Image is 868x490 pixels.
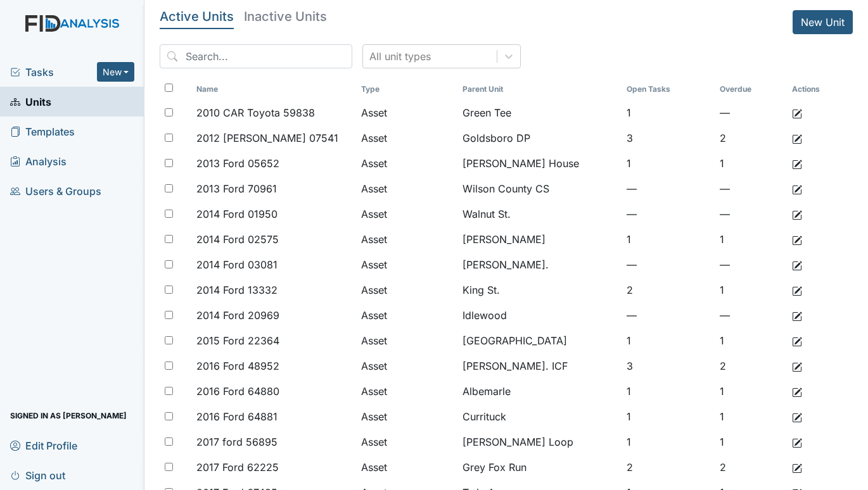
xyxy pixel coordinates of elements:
td: 3 [622,353,715,379]
td: 1 [715,328,787,353]
span: 2016 Ford 64880 [196,384,279,399]
span: 2013 Ford 70961 [196,181,277,196]
td: 1 [715,429,787,455]
td: Asset [356,151,458,176]
h5: Inactive Units [244,10,327,23]
td: 1 [622,429,715,455]
th: Toggle SortBy [715,79,787,100]
td: — [715,176,787,201]
td: Asset [356,379,458,404]
td: Currituck [457,404,622,429]
span: Templates [10,122,75,141]
td: Walnut St. [457,201,622,227]
td: 2 [715,353,787,379]
td: Asset [356,125,458,151]
td: — [715,100,787,125]
td: Asset [356,328,458,353]
td: Grey Fox Run [457,455,622,480]
td: — [715,252,787,277]
span: Users & Groups [10,181,101,201]
td: Asset [356,404,458,429]
span: 2014 Ford 03081 [196,257,278,272]
th: Toggle SortBy [622,79,715,100]
td: Asset [356,455,458,480]
span: 2016 Ford 48952 [196,358,279,374]
span: Edit Profile [10,436,77,455]
td: Asset [356,100,458,125]
td: — [715,201,787,227]
input: Search... [160,44,352,68]
td: Asset [356,201,458,227]
span: 2014 Ford 13332 [196,282,278,298]
td: 1 [715,151,787,176]
td: Asset [356,252,458,277]
td: 1 [715,227,787,252]
td: 2 [622,455,715,480]
th: Actions [787,79,850,100]
a: Tasks [10,65,97,80]
td: 1 [715,404,787,429]
span: 2013 Ford 05652 [196,156,279,171]
td: Asset [356,429,458,455]
td: — [622,303,715,328]
td: Wilson County CS [457,176,622,201]
div: All unit types [369,49,431,64]
td: 1 [622,328,715,353]
td: [PERSON_NAME]. [457,252,622,277]
button: New [97,62,135,82]
td: 1 [622,100,715,125]
td: Asset [356,353,458,379]
td: Asset [356,303,458,328]
td: Goldsboro DP [457,125,622,151]
td: — [715,303,787,328]
span: 2017 Ford 62225 [196,460,279,475]
td: [PERSON_NAME]. ICF [457,353,622,379]
th: Toggle SortBy [191,79,355,100]
td: 1 [622,404,715,429]
td: 1 [715,277,787,303]
span: 2014 Ford 01950 [196,206,278,222]
td: Asset [356,227,458,252]
td: [GEOGRAPHIC_DATA] [457,328,622,353]
span: 2014 Ford 20969 [196,308,279,323]
td: [PERSON_NAME] [457,227,622,252]
span: 2017 ford 56895 [196,434,278,449]
td: 2 [715,455,787,480]
span: 2016 Ford 64881 [196,409,278,424]
span: Sign out [10,465,65,485]
td: Idlewood [457,303,622,328]
th: Toggle SortBy [356,79,458,100]
td: 1 [622,379,715,404]
td: [PERSON_NAME] Loop [457,429,622,455]
span: 2012 [PERSON_NAME] 07541 [196,130,338,146]
span: Analysis [10,151,67,171]
span: 2014 Ford 02575 [196,232,279,247]
h5: Active Units [160,10,234,23]
span: 2015 Ford 22364 [196,333,279,348]
td: Asset [356,176,458,201]
td: Albemarle [457,379,622,404]
td: Asset [356,277,458,303]
td: 1 [622,151,715,176]
td: Green Tee [457,100,622,125]
span: Signed in as [PERSON_NAME] [10,406,127,425]
td: 2 [622,277,715,303]
td: 3 [622,125,715,151]
td: King St. [457,277,622,303]
td: [PERSON_NAME] House [457,151,622,176]
a: New Unit [793,10,853,34]
input: Toggle All Rows Selected [165,84,173,92]
td: — [622,201,715,227]
td: — [622,176,715,201]
span: Units [10,92,51,111]
span: 2010 CAR Toyota 59838 [196,105,315,120]
th: Toggle SortBy [457,79,622,100]
td: — [622,252,715,277]
td: 2 [715,125,787,151]
td: 1 [715,379,787,404]
td: 1 [622,227,715,252]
